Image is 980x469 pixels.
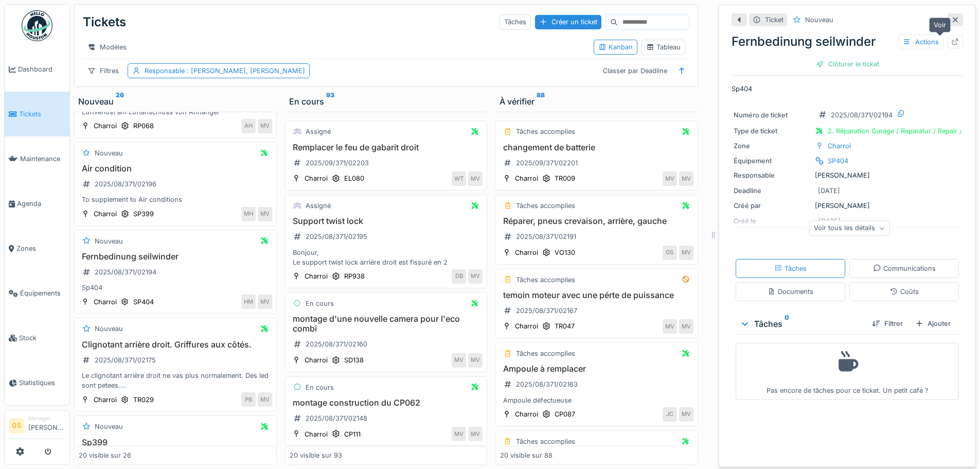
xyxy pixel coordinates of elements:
[94,209,117,219] div: Charroi
[500,14,531,29] div: Tâches
[555,409,575,419] div: CP087
[516,275,575,285] div: Tâches accomplies
[929,18,951,32] div: Voir
[344,173,364,183] div: EL080
[19,333,65,343] span: Stock
[9,418,24,433] li: GS
[734,156,811,166] div: Équipement
[598,42,633,52] div: Kanban
[732,84,963,94] p: Sp404
[500,290,693,300] h3: temoin moteur avec une pérte de puissance
[734,110,811,120] div: Numéro de ticket
[95,324,123,334] div: Nouveau
[663,246,677,260] div: GS
[831,110,893,120] div: 2025/08/371/02194
[468,353,483,368] div: MV
[28,414,65,422] div: Manager
[79,450,131,460] div: 20 visible sur 26
[555,248,575,257] div: VO130
[116,95,124,108] sup: 26
[500,143,693,152] h3: changement de batterie
[646,42,681,52] div: Tableau
[95,236,123,246] div: Nouveau
[79,252,272,262] h3: Fernbedinung seilwinder
[516,158,578,168] div: 2025/09/371/02201
[344,271,365,281] div: RP938
[19,109,65,119] span: Tickets
[598,63,672,78] div: Classer par Deadline
[258,294,272,309] div: MV
[241,392,256,407] div: PB
[516,437,575,446] div: Tâches accomplies
[734,186,811,196] div: Deadline
[734,201,961,211] div: [PERSON_NAME]
[890,287,919,297] div: Coûts
[500,364,693,374] h3: Ampoule à remplacer
[734,170,961,180] div: [PERSON_NAME]
[663,407,677,422] div: JC
[663,171,677,186] div: MV
[305,271,328,281] div: Charroi
[241,119,256,133] div: AH
[79,340,272,350] h3: Clignotant arrière droit. Griffures aux côtés.
[5,47,69,92] a: Dashboard
[290,314,483,334] h3: montage d'une nouvelle camera pour l'eco combi
[774,264,807,273] div: Tâches
[9,414,65,439] a: GS Manager[PERSON_NAME]
[79,371,272,390] div: Le clignotant arrière droit ne vas plus normalement. Des led sont petees. Le coin gauche de la ca...
[516,306,577,316] div: 2025/08/371/02167
[516,379,578,389] div: 2025/08/371/02163
[306,299,334,308] div: En cours
[555,173,575,183] div: TR009
[742,348,952,395] div: Pas encore de tâches pour ce ticket. Un petit café ?
[17,199,65,209] span: Agenda
[95,422,123,431] div: Nouveau
[83,63,123,78] div: Filtres
[452,269,466,284] div: DB
[78,95,273,108] div: Nouveau
[805,15,833,25] div: Nouveau
[28,414,65,437] li: [PERSON_NAME]
[679,319,693,334] div: MV
[898,34,943,49] div: Actions
[22,10,52,41] img: Badge_color-CXgf-gQk.svg
[133,209,154,219] div: SP399
[828,156,848,166] div: SP404
[344,355,364,365] div: SD138
[306,339,367,349] div: 2025/08/371/02160
[734,170,811,180] div: Responsable
[515,409,538,419] div: Charroi
[94,121,117,131] div: Charroi
[94,297,117,307] div: Charroi
[326,95,334,108] sup: 93
[911,317,955,331] div: Ajouter
[500,216,693,226] h3: Réparer, pneus crevaison, arrière, gauche
[679,246,693,260] div: MV
[95,148,123,158] div: Nouveau
[290,143,483,152] h3: Remplacer le feu de gabarit droit
[306,201,331,211] div: Assigné
[679,407,693,422] div: MV
[133,297,154,307] div: SP404
[5,360,69,405] a: Statistiques
[241,207,256,221] div: MH
[765,15,783,25] div: Ticket
[515,321,538,331] div: Charroi
[679,171,693,186] div: MV
[868,317,907,331] div: Filtrer
[468,427,483,441] div: MV
[5,226,69,271] a: Zones
[344,429,361,439] div: CP111
[537,95,545,108] sup: 88
[809,221,890,236] div: Voir tous les détails
[20,288,65,298] span: Équipements
[258,119,272,133] div: MV
[740,318,864,330] div: Tâches
[290,248,483,267] div: Bonjour, Le support twist lock arrière droit est fissuré en 2
[452,171,466,186] div: WT
[290,216,483,226] h3: Support twist lock
[94,395,117,405] div: Charroi
[306,158,369,168] div: 2025/09/371/02203
[5,271,69,316] a: Équipements
[515,173,538,183] div: Charroi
